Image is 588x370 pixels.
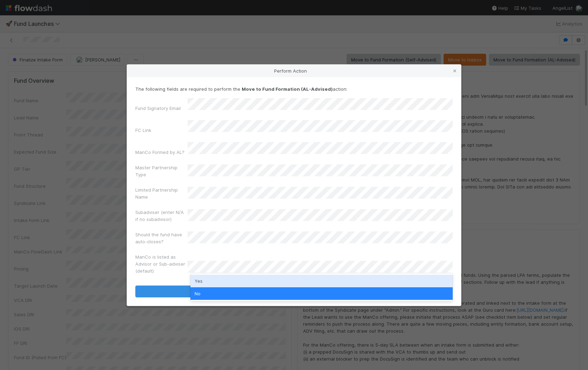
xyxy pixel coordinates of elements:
strong: Move to Fund Formation (AL-Advised) [242,86,333,92]
label: Master Partnership Type [135,164,188,178]
label: Subadviser (enter N/A if no subadvisor) [135,209,188,223]
div: Yes [190,275,453,287]
label: Should the fund have auto-closes? [135,231,188,245]
button: Move to Fund Formation (AL-Advised) [135,286,453,297]
label: Limited Partnership Name [135,186,188,200]
label: Fund Signatory Email [135,105,181,112]
label: FC Link [135,127,151,134]
p: The following fields are required to perform the action: [135,86,453,92]
div: No [190,287,453,300]
div: Perform Action [127,65,461,77]
label: ManCo is listed as Advisor or Sub-adviser (default) [135,253,188,274]
label: ManCo Formed by AL? [135,149,184,156]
